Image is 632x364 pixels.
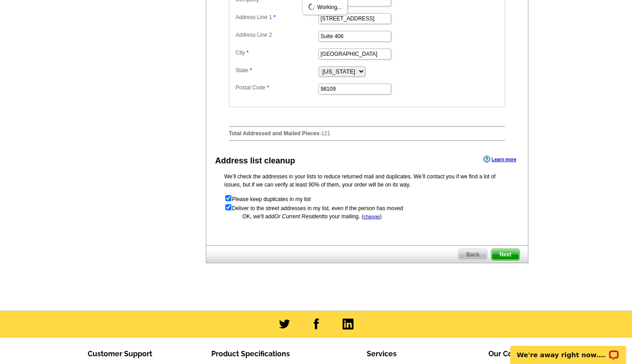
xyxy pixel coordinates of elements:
[236,13,318,21] label: Address Line 1
[458,249,487,260] span: Back
[224,172,510,189] p: We’ll check the addresses in your lists to reduce returned mail and duplicates. We’ll contact you...
[215,155,295,167] div: Address list cleanup
[224,212,510,221] div: OK, we'll add to your mailing. ( )
[236,49,318,57] label: City
[236,31,318,39] label: Address Line 2
[321,130,330,137] span: 121
[483,156,516,163] a: Learn more
[88,349,152,358] span: Customer Support
[236,66,318,74] label: State
[363,214,380,219] a: change
[224,194,510,212] form: Please keep duplicates in my list Deliver to the street addresses in my list, even if the person ...
[211,349,290,358] span: Product Specifications
[229,130,319,137] strong: Total Addressed and Mailed Pieces
[488,349,537,358] span: Our Company
[367,349,397,358] span: Services
[492,249,519,260] span: Next
[458,249,488,261] a: Back
[236,84,318,92] label: Postal Code
[504,335,632,364] iframe: LiveChat chat widget
[308,3,315,10] img: loading...
[274,213,323,220] span: Or Current Resident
